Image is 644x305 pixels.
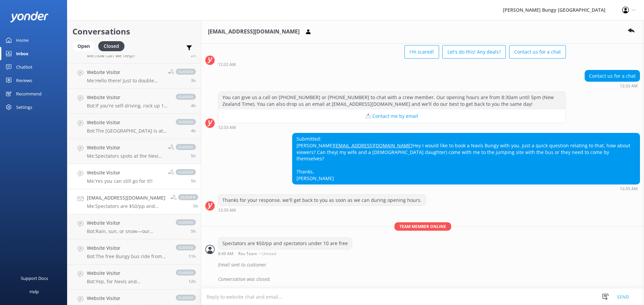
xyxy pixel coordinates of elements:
span: closed [176,169,196,175]
button: I'm scared! [405,45,439,59]
div: Spectators are $50/pp and spectators under 10 are free [218,238,352,249]
span: • Unread [259,252,276,256]
div: Oct 05 2025 12:33am (UTC +13:00) Pacific/Auckland [585,83,640,88]
p: Me: Yes you can still go for it!! [87,178,153,184]
div: Support Docs [21,272,48,285]
div: Help [30,285,39,298]
div: Email sent to customer [218,259,640,271]
div: Oct 05 2025 12:35am (UTC +13:00) Pacific/Auckland [292,186,640,191]
div: Inbox [16,47,29,60]
div: Oct 05 2025 12:33am (UTC +13:00) Pacific/Auckland [218,125,566,130]
p: Me: how can we help? [87,53,135,59]
span: Oct 05 2025 08:53am (UTC +13:00) Pacific/Auckland [191,153,196,159]
span: Oct 05 2025 08:08am (UTC +13:00) Pacific/Auckland [191,228,196,234]
button: Contact us for a chat [509,45,566,59]
span: closed [178,194,198,200]
h2: Conversations [72,25,196,38]
span: closed [176,94,196,100]
p: Bot: Yep, for Nevis and [GEOGRAPHIC_DATA], you'll need a spectator ticket. Just grab it in the "a... [87,279,169,285]
h4: Website Visitor [87,169,153,176]
h4: Website Visitor [87,144,163,151]
a: [EMAIL_ADDRESS][DOMAIN_NAME]Me:Spectators are $50/pp and spectators under 10 are freeclosed5h [67,189,201,214]
span: Oct 05 2025 09:39am (UTC +13:00) Pacific/Auckland [191,103,196,108]
span: Res Team [238,252,257,256]
h4: Website Visitor [87,119,169,126]
h4: Website Visitor [87,219,169,227]
a: Closed [98,42,128,50]
div: Thanks for your response, we'll get back to you as soon as we can during opening hours. [218,195,426,206]
div: Conversation was closed. [218,274,640,285]
strong: 12:35 AM [620,187,638,191]
span: closed [176,69,196,75]
a: Open [72,42,98,50]
a: Website VisitorBot:If you're self-driving, rock up 15 minutes before your 2pm booking. If you're ... [67,89,201,114]
span: closed [176,244,196,250]
span: Oct 05 2025 08:49am (UTC +13:00) Pacific/Auckland [193,203,198,209]
h4: Website Visitor [87,69,163,76]
button: 📩 Contact me by email [218,109,566,123]
a: Website VisitorMe:Yes you can still go for it!!closed5h [67,164,201,189]
span: Oct 05 2025 09:30am (UTC +13:00) Pacific/Auckland [191,128,196,134]
div: Closed [98,41,124,51]
span: closed [176,219,196,225]
p: Bot: The [GEOGRAPHIC_DATA] is at [STREET_ADDRESS][PERSON_NAME]. Get ready to jump! 🏃‍♂️💥 [87,128,169,134]
a: Website VisitorBot:The free Bungy bus ride from [GEOGRAPHIC_DATA] to the [GEOGRAPHIC_DATA] takes ... [67,239,201,264]
p: Me: Spectators are $50/pp and spectators under 10 are free [87,203,165,209]
span: closed [176,119,196,125]
a: [EMAIL_ADDRESS][DOMAIN_NAME] [334,142,413,149]
div: 2025-10-04T20:38:41.763 [205,274,640,285]
strong: 8:49 AM [218,252,233,256]
p: Bot: If you're self-driving, rock up 15 minutes before your 2pm booking. If you're catching the F... [87,103,169,109]
span: Team member online [394,222,451,231]
p: Bot: The free Bungy bus ride from [GEOGRAPHIC_DATA] to the [GEOGRAPHIC_DATA] takes about 30-40 mi... [87,253,169,259]
div: Home [16,33,29,47]
div: Recommend [16,87,42,100]
div: Chatbot [16,60,33,74]
h4: Website Visitor [87,270,169,277]
span: closed [176,295,196,301]
h3: [EMAIL_ADDRESS][DOMAIN_NAME] [208,27,300,36]
span: closed [176,144,196,150]
strong: 12:33 AM [620,84,638,88]
div: Settings [16,100,32,114]
h4: Website Visitor [87,94,169,101]
button: Let's do this! Any deals? [442,45,506,59]
div: 2025-10-04T19:53:23.269 [205,259,640,271]
a: Website VisitorBot:Yep, for Nevis and [GEOGRAPHIC_DATA], you'll need a spectator ticket. Just gra... [67,264,201,290]
span: Oct 05 2025 08:50am (UTC +13:00) Pacific/Auckland [191,178,196,184]
h4: [EMAIL_ADDRESS][DOMAIN_NAME] [87,194,165,202]
strong: 12:33 AM [218,126,236,130]
a: Website VisitorBot:The [GEOGRAPHIC_DATA] is at [STREET_ADDRESS][PERSON_NAME]. Get ready to jump! ... [67,114,201,139]
img: yonder-white-logo.png [10,11,49,22]
strong: 12:32 AM [218,63,236,67]
div: Oct 05 2025 12:35am (UTC +13:00) Pacific/Auckland [218,208,426,212]
div: Open [72,41,95,51]
a: Website VisitorBot:Rain, sun, or snow—our activities go ahead in most weather conditions, and it ... [67,214,201,239]
div: Submitted: [PERSON_NAME] Hey I would like to book a Navis Bungy with you. Just a quick question r... [292,133,640,184]
a: Website VisitorMe:Hello there! Just to double check... the 2 children wanting to swing at the Nev... [67,64,201,89]
p: Me: Hello there! Just to double check... the 2 children wanting to swing at the Nevis, the group ... [87,78,163,84]
div: You can give us a call on [PHONE_NUMBER] or [PHONE_NUMBER] to chat with a crew member. Our openin... [218,92,566,109]
span: Oct 05 2025 02:55am (UTC +13:00) Pacific/Auckland [189,253,196,259]
p: Bot: Rain, sun, or snow—our activities go ahead in most weather conditions, and it makes for an e... [87,228,169,234]
p: Me: Spectators spots at the Nevis are $50 per person (unless [DEMOGRAPHIC_DATA] and under) and th... [87,153,163,159]
div: Reviews [16,74,32,87]
span: closed [176,270,196,276]
div: Oct 05 2025 12:32am (UTC +13:00) Pacific/Auckland [218,62,566,67]
span: Oct 05 2025 01:08am (UTC +13:00) Pacific/Auckland [189,279,196,284]
h4: Website Visitor [87,244,169,252]
div: Contact us for a chat [585,70,640,82]
span: Oct 05 2025 10:55am (UTC +13:00) Pacific/Auckland [191,78,196,83]
h4: Website Visitor [87,295,169,302]
a: Website VisitorMe:Spectators spots at the Nevis are $50 per person (unless [DEMOGRAPHIC_DATA] and... [67,139,201,164]
div: Oct 05 2025 08:49am (UTC +13:00) Pacific/Auckland [218,251,352,256]
strong: 12:35 AM [218,208,236,212]
span: Oct 05 2025 11:12am (UTC +13:00) Pacific/Auckland [191,53,196,58]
